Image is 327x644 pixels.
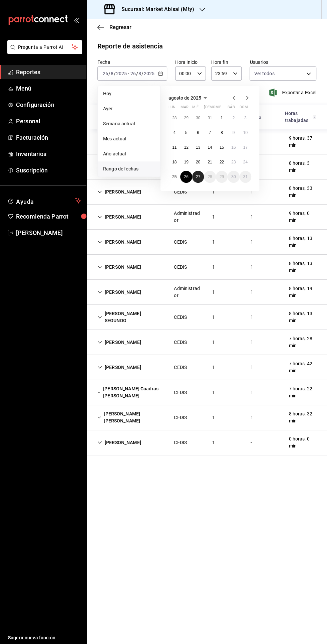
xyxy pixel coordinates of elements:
[192,141,204,153] button: 13 de agosto de 2025
[228,156,239,168] button: 23 de agosto de 2025
[92,336,146,349] div: Cell
[169,141,180,153] button: 11 de agosto de 2025
[103,165,155,172] span: Rango de fechas
[16,68,81,77] span: Reportes
[143,71,155,76] input: ----
[207,236,220,248] div: Cell
[180,127,192,139] button: 5 de agosto de 2025
[216,171,228,183] button: 29 de agosto de 2025
[204,141,216,153] button: 14 de agosto de 2025
[130,71,136,76] input: --
[169,207,207,227] div: Cell
[92,161,146,173] div: Cell
[207,211,220,223] div: Cell
[92,436,146,449] div: Cell
[87,129,327,154] div: Row
[174,314,187,321] div: CEDIS
[245,436,257,449] div: Cell
[169,127,180,139] button: 4 de agosto de 2025
[283,232,322,252] div: Cell
[8,634,81,641] span: Sugerir nueva función
[208,160,212,164] abbr: 21 de agosto de 2025
[169,386,192,399] div: Cell
[172,116,177,120] abbr: 28 de julio de 2025
[174,364,187,371] div: CEDIS
[116,71,127,76] input: ----
[196,160,200,164] abbr: 20 de agosto de 2025
[87,355,327,380] div: Row
[180,105,188,112] abbr: martes
[87,255,327,280] div: Row
[280,107,322,127] div: HeadCell
[208,174,212,179] abbr: 28 de agosto de 2025
[7,40,82,54] button: Pregunta a Parrot AI
[138,71,141,76] input: --
[283,132,322,151] div: Cell
[16,117,81,126] span: Personal
[283,182,322,202] div: Cell
[174,439,187,446] div: CEDIS
[245,311,259,324] div: Cell
[169,94,209,102] button: agosto de 2025
[245,411,259,424] div: Cell
[192,171,204,183] button: 27 de agosto de 2025
[16,197,72,205] span: Ayuda
[92,286,146,298] div: Cell
[207,361,220,374] div: Cell
[87,380,327,405] div: Row
[92,408,169,427] div: Cell
[207,311,220,324] div: Cell
[228,112,239,124] button: 2 de agosto de 2025
[184,174,188,179] abbr: 26 de agosto de 2025
[172,174,177,179] abbr: 25 de agosto de 2025
[141,71,143,76] span: /
[169,105,176,112] abbr: lunes
[108,71,110,76] span: /
[231,145,236,150] abbr: 16 de agosto de 2025
[174,414,187,421] div: CEDIS
[283,157,322,176] div: Cell
[243,130,248,135] abbr: 10 de agosto de 2025
[245,236,259,248] div: Cell
[232,130,235,135] abbr: 9 de agosto de 2025
[245,261,259,273] div: Cell
[207,436,220,449] div: Cell
[169,186,192,198] div: Cell
[16,100,81,109] span: Configuración
[87,205,327,230] div: Row
[220,174,224,179] abbr: 29 de agosto de 2025
[180,141,192,153] button: 12 de agosto de 2025
[192,112,204,124] button: 30 de julio de 2025
[92,111,167,123] div: HeadCell
[207,261,220,273] div: Cell
[92,361,146,374] div: Cell
[283,282,322,302] div: Cell
[207,186,220,198] div: Cell
[283,257,322,277] div: Cell
[220,160,224,164] abbr: 22 de agosto de 2025
[169,156,180,168] button: 18 de agosto de 2025
[172,160,177,164] abbr: 18 de agosto de 2025
[103,120,155,127] span: Semana actual
[18,44,72,51] span: Pregunta a Parrot AI
[73,17,79,23] button: open_drawer_menu
[283,358,322,377] div: Cell
[16,84,81,93] span: Menú
[283,408,322,427] div: Cell
[271,89,316,97] button: Exportar a Excel
[114,71,116,76] span: /
[208,145,212,150] abbr: 14 de agosto de 2025
[174,389,187,396] div: CEDIS
[169,336,192,349] div: Cell
[204,171,216,183] button: 28 de agosto de 2025
[211,60,242,65] label: Hora fin
[103,135,155,142] span: Mes actual
[92,383,169,402] div: Cell
[192,105,199,112] abbr: miércoles
[175,60,206,65] label: Hora inicio
[87,154,327,179] div: Row
[116,5,194,13] h3: Sucursal: Market Abisal (Mty)
[174,285,202,299] div: Administrador
[207,386,220,399] div: Cell
[192,127,204,139] button: 6 de agosto de 2025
